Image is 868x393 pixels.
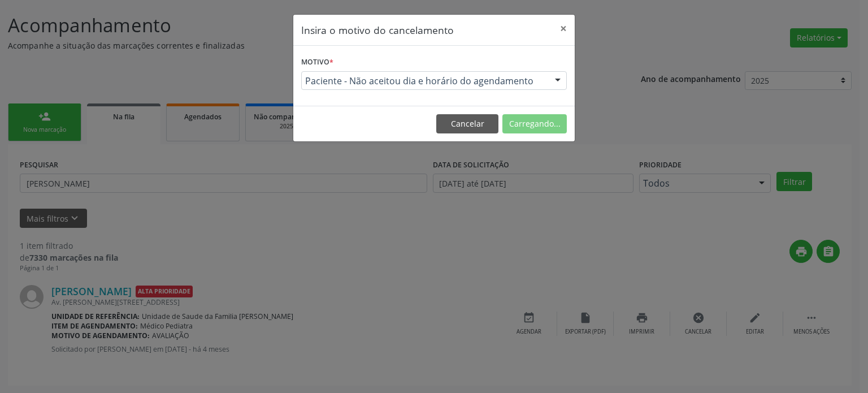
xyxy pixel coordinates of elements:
label: Motivo [301,54,333,71]
button: Close [552,15,575,42]
button: Cancelar [436,114,498,133]
h5: Insira o motivo do cancelamento [301,23,454,37]
span: Paciente - Não aceitou dia e horário do agendamento [305,75,544,87]
button: Carregando... [502,114,567,133]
